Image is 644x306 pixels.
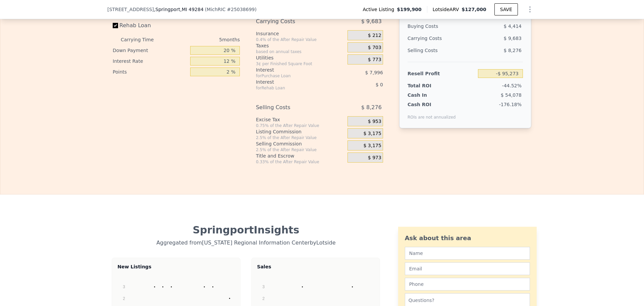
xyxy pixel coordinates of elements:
div: Springport Insights [113,224,379,236]
span: $ 773 [368,57,381,63]
div: Selling Costs [256,101,331,114]
span: $127,000 [462,7,486,12]
div: ROIs are not annualized [408,108,456,120]
div: Down Payment [113,45,187,56]
span: $ 8,276 [361,101,382,114]
span: $ 703 [368,45,381,51]
span: -176.18% [499,102,522,107]
span: $ 0 [376,82,383,87]
input: Rehab Loan [113,23,118,28]
span: $ 7,996 [365,70,383,75]
span: $ 3,175 [363,131,381,137]
span: $ 9,683 [504,36,522,41]
span: $ 4,414 [504,24,522,29]
span: -44.52% [502,83,522,88]
div: Cash ROI [408,101,456,108]
div: 2.5% of the After Repair Value [256,147,345,152]
div: Points [113,67,187,77]
div: for Rehab Loan [256,85,331,91]
div: Interest [256,79,331,85]
button: Show Options [523,3,537,16]
span: # 25038699 [227,7,255,12]
span: $ 973 [368,155,381,161]
input: Phone [405,278,530,291]
span: $ 54,078 [501,92,522,98]
div: Cash In [408,92,449,98]
text: 2 [123,296,125,301]
text: 2 [263,296,265,301]
div: Ask about this area [405,233,530,243]
span: Lotside ARV [433,6,462,13]
span: Active Listing [363,6,397,13]
span: $ 9,683 [361,15,382,28]
text: 3 [263,285,265,289]
div: Sales [257,263,374,270]
div: based on annual taxes [256,49,345,54]
div: Aggregated from [US_STATE] Regional Information Center by Lotside [113,236,379,247]
div: Buying Costs [408,20,475,32]
span: $ 953 [368,119,381,125]
div: Insurance [256,30,345,37]
div: Resell Profit [408,68,475,80]
div: Carrying Time [121,34,164,45]
div: 3¢ per Finished Square Foot [256,61,345,67]
div: 5 months [167,34,240,45]
input: Email [405,262,530,275]
div: Utilities [256,54,345,61]
div: for Purchase Loan [256,73,331,79]
text: 3 [123,285,125,289]
div: 0.4% of the After Repair Value [256,37,345,42]
div: Selling Commission [256,140,345,147]
input: Name [405,247,530,260]
div: New Listings [117,263,235,270]
div: Interest Rate [113,56,187,67]
div: Interest [256,67,331,73]
div: Carrying Costs [408,32,449,44]
span: , MI 49284 [180,7,204,12]
span: [STREET_ADDRESS] [107,6,154,13]
span: $ 3,175 [363,143,381,149]
span: $ 8,276 [504,48,522,53]
span: MichRIC [207,7,225,12]
div: Selling Costs [408,44,475,56]
div: Listing Commission [256,128,345,135]
div: Total ROI [408,82,449,89]
div: Carrying Costs [256,15,331,28]
div: Title and Escrow [256,152,345,159]
div: 2.5% of the After Repair Value [256,135,345,140]
span: , Springport [154,6,204,13]
div: Taxes [256,42,345,49]
span: $ 212 [368,33,381,39]
div: Excise Tax [256,116,345,123]
label: Rehab Loan [113,19,187,32]
button: SAVE [494,3,518,15]
div: ( ) [205,6,257,13]
div: 0.75% of the After Repair Value [256,123,345,128]
span: $199,900 [397,6,422,13]
div: 0.33% of the After Repair Value [256,159,345,165]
